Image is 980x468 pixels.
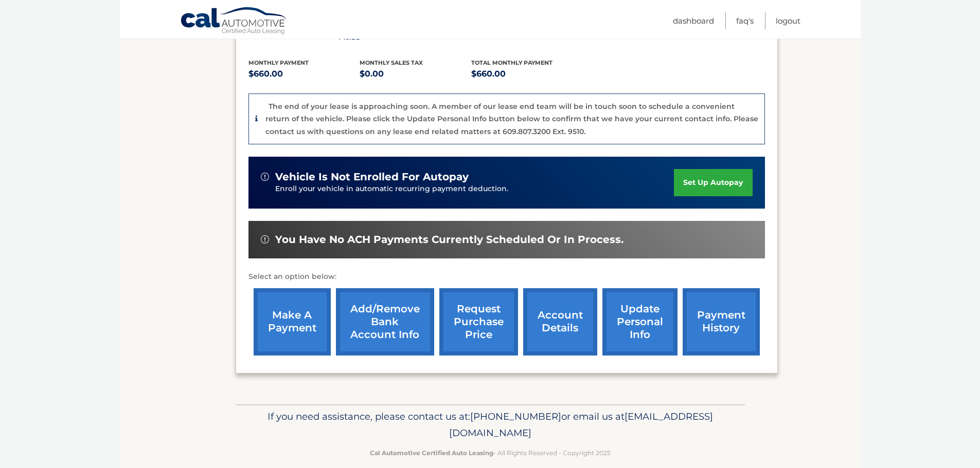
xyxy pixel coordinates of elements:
[370,449,493,457] strong: Cal Automotive Certified Auto Leasing
[776,12,800,29] a: Logout
[360,67,471,81] p: $0.00
[261,173,269,181] img: alert-white.svg
[736,12,754,29] a: FAQ's
[242,408,738,441] p: If you need assistance, please contact us at: or email us at
[336,288,434,355] a: Add/Remove bank account info
[471,59,553,66] span: Total Monthly Payment
[254,288,331,355] a: make a payment
[360,59,423,66] span: Monthly sales Tax
[265,102,758,136] p: The end of your lease is approaching soon. A member of our lease end team will be in touch soon t...
[470,410,561,422] span: [PHONE_NUMBER]
[261,235,269,244] img: alert-white.svg
[683,288,760,355] a: payment history
[439,288,518,355] a: request purchase price
[275,233,623,246] span: You have no ACH payments currently scheduled or in process.
[242,447,738,458] p: - All Rights Reserved - Copyright 2025
[602,288,678,355] a: update personal info
[180,7,288,36] a: Cal Automotive
[248,271,765,283] p: Select an option below:
[248,67,360,81] p: $660.00
[523,288,597,355] a: account details
[471,67,583,81] p: $660.00
[248,59,309,66] span: Monthly Payment
[275,183,674,195] p: Enroll your vehicle in automatic recurring payment deduction.
[673,12,714,29] a: Dashboard
[275,171,469,183] span: vehicle is not enrolled for autopay
[674,169,752,196] a: set up autopay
